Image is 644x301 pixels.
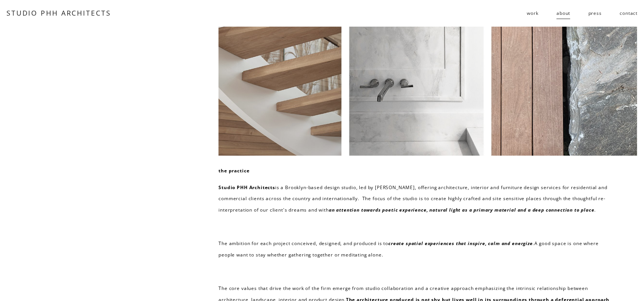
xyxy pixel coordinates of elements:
[218,238,611,261] p: The ambition for each project conceived, designed, and produced is to A good space is one where p...
[6,8,111,18] a: STUDIO PHH ARCHITECTS
[218,167,249,174] strong: the practice
[329,207,595,213] em: an attention towards poetic experience, natural light as a primary material and a deep connection...
[388,240,533,247] em: create spatial experiences that inspire, calm and energize
[218,182,611,216] p: is a Brooklyn-based design studio, led by [PERSON_NAME], offering architecture, interior and furn...
[556,7,570,19] a: about
[588,7,602,19] a: press
[595,207,596,213] em: .
[218,184,275,191] strong: Studio PHH Architects
[527,8,538,19] span: work
[533,240,534,247] em: .
[527,7,538,19] a: folder dropdown
[620,7,638,19] a: contact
